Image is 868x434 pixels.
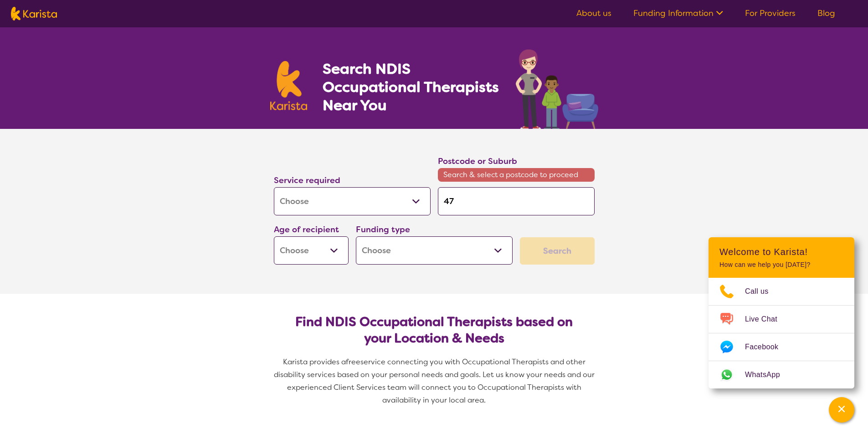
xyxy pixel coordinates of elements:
span: Facebook [745,340,789,354]
span: Live Chat [745,312,788,326]
label: Funding type [356,224,410,235]
h2: Welcome to Karista! [719,246,843,257]
span: service connecting you with Occupational Therapists and other disability services based on your p... [274,357,596,405]
label: Service required [274,175,340,186]
ul: Choose channel [709,278,854,388]
div: Channel Menu [709,237,854,388]
span: Karista provides a [283,357,346,367]
a: Blog [817,8,835,19]
span: Call us [745,285,780,298]
a: For Providers [745,8,796,19]
label: Postcode or Suburb [438,156,517,167]
label: Age of recipient [274,224,339,235]
img: Karista logo [11,7,57,20]
p: How can we help you [DATE]? [719,261,843,269]
a: Web link opens in a new tab. [709,361,854,388]
h1: Search NDIS Occupational Therapists Near You [323,60,500,114]
span: WhatsApp [745,368,791,382]
button: Channel Menu [829,397,854,423]
img: Karista logo [270,61,308,110]
h2: Find NDIS Occupational Therapists based on your Location & Needs [281,314,587,347]
span: Search & select a postcode to proceed [438,168,595,182]
input: Type [438,187,595,215]
span: free [346,357,360,367]
a: About us [576,8,611,19]
a: Funding Information [633,8,723,19]
img: occupational-therapy [516,49,598,129]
